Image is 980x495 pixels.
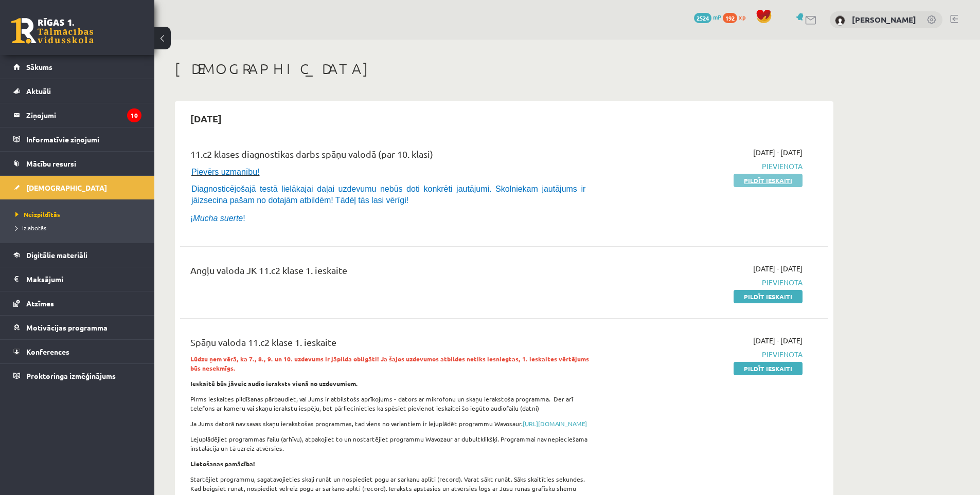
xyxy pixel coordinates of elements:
span: Proktoringa izmēģinājums [26,371,116,380]
span: xp [739,13,745,21]
span: Pievienota [609,277,803,288]
a: Aktuāli [13,79,141,103]
a: Mācību resursi [13,152,141,175]
div: Angļu valoda JK 11.c2 klase 1. ieskaite [190,263,593,282]
span: Diagnosticējošajā testā lielākajai daļai uzdevumu nebūs doti konkrēti jautājumi. Skolniekam jautā... [191,185,585,205]
p: Ja Jums datorā nav savas skaņu ierakstošas programmas, tad viens no variantiem ir lejuplādēt prog... [190,419,593,428]
a: Pildīt ieskaiti [734,290,803,303]
p: Startējiet programmu, sagatavojieties skaļi runāt un nospiediet pogu ar sarkanu aplīti (record). ... [190,474,593,493]
span: Neizpildītās [15,210,60,218]
span: mP [713,13,721,21]
h1: [DEMOGRAPHIC_DATA] [175,60,833,78]
a: Proktoringa izmēģinājums [13,364,141,388]
div: Spāņu valoda 11.c2 klase 1. ieskaite [190,335,593,354]
span: ¡ ! [190,214,245,223]
span: Atzīmes [26,299,54,308]
i: Mucha suerte [193,214,243,223]
legend: Maksājumi [26,267,141,291]
span: Pievienota [609,161,803,172]
span: Izlabotās [15,224,46,232]
span: [DATE] - [DATE] [753,335,803,346]
a: Ziņojumi10 [13,103,141,127]
a: [URL][DOMAIN_NAME] [523,419,587,428]
a: 192 xp [723,13,751,21]
a: [PERSON_NAME] [852,14,916,25]
span: [DATE] - [DATE] [753,263,803,274]
a: Neizpildītās [15,210,144,219]
strong: Ieskaitē būs jāveic audio ieraksts vienā no uzdevumiem. [190,379,358,388]
span: Mācību resursi [26,159,76,168]
span: Pievienota [609,349,803,360]
a: Pildīt ieskaiti [734,362,803,375]
span: Sākums [26,62,52,71]
a: Pildīt ieskaiti [734,174,803,187]
img: Rodrigo Skuja [835,15,845,26]
i: 10 [127,108,141,122]
legend: Informatīvie ziņojumi [26,127,141,151]
a: [DEMOGRAPHIC_DATA] [13,176,141,199]
a: Atzīmes [13,291,141,315]
div: 11.c2 klases diagnostikas darbs spāņu valodā (par 10. klasi) [190,147,593,166]
span: 2524 [694,13,711,23]
p: Pirms ieskaites pildīšanas pārbaudiet, vai Jums ir atbilstošs aprīkojums - dators ar mikrofonu un... [190,394,593,413]
strong: Lietošanas pamācība! [190,460,255,468]
p: Lejuplādējiet programmas failu (arhīvu), atpakojiet to un nostartējiet programmu Wavozaur ar dubu... [190,434,593,453]
span: [DATE] - [DATE] [753,147,803,158]
span: 192 [723,13,737,23]
strong: Lūdzu ņem vērā, ka 7., 8., 9. un 10. uzdevums ir jāpilda obligāti! Ja šajos uzdevumos atbildes ne... [190,355,589,372]
legend: Ziņojumi [26,103,141,127]
span: Konferences [26,347,69,356]
span: [DEMOGRAPHIC_DATA] [26,183,107,192]
a: Izlabotās [15,223,144,232]
a: Digitālie materiāli [13,243,141,267]
a: 2524 mP [694,13,721,21]
a: Sākums [13,55,141,79]
span: Motivācijas programma [26,323,108,332]
span: Aktuāli [26,86,51,96]
a: Informatīvie ziņojumi [13,127,141,151]
a: Rīgas 1. Tālmācības vidusskola [11,18,94,44]
h2: [DATE] [180,106,232,131]
span: Digitālie materiāli [26,250,87,260]
a: Konferences [13,340,141,363]
a: Maksājumi [13,267,141,291]
a: Motivācijas programma [13,316,141,339]
span: Pievērs uzmanību! [191,168,260,176]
